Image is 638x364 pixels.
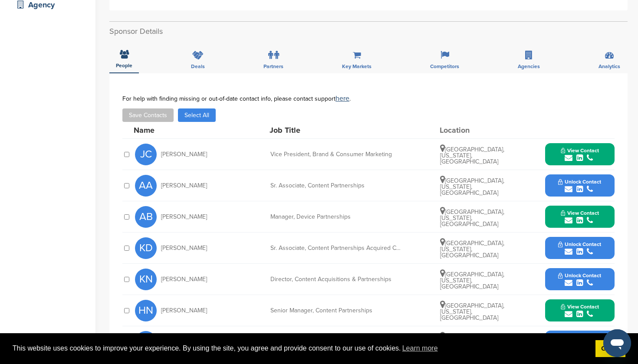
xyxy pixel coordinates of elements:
span: [PERSON_NAME] [161,245,207,251]
a: learn more about cookies [401,342,439,355]
span: [GEOGRAPHIC_DATA], [US_STATE], [GEOGRAPHIC_DATA] [440,271,504,290]
div: Sr. Associate, Content Partnerships Acquired Content [270,245,401,251]
span: People [116,63,132,68]
span: JC [135,144,157,165]
span: Analytics [599,64,620,69]
div: Director, Content Acquisitions & Partnerships [270,276,401,282]
button: View Contact [550,298,609,324]
span: [GEOGRAPHIC_DATA], [US_STATE], [GEOGRAPHIC_DATA] [440,177,504,197]
span: KN [135,269,157,290]
div: Vice President, Brand & Consumer Marketing [270,151,401,157]
span: HN [135,300,157,321]
span: [PERSON_NAME] [161,308,207,314]
span: KD [135,237,157,259]
span: [PERSON_NAME] [161,214,207,220]
span: [PERSON_NAME] [161,151,207,157]
div: Sr. Associate, Content Partnerships [270,183,401,189]
button: Unlock Contact [548,235,612,261]
div: Location [440,126,505,134]
span: Unlock Contact [558,272,601,279]
a: here [335,94,349,103]
span: Agencies [518,64,540,69]
span: AA [135,175,157,197]
div: Manager, Device Partnerships [270,214,401,220]
span: [GEOGRAPHIC_DATA], [US_STATE], [GEOGRAPHIC_DATA] [440,302,504,321]
div: Job Title [270,126,400,134]
button: Unlock Contact [548,173,612,199]
span: View Contact [561,210,599,216]
span: This website uses cookies to improve your experience. By using the site, you agree and provide co... [13,342,589,355]
button: View Contact [550,204,609,230]
span: [PERSON_NAME] [161,183,207,189]
span: View Contact [561,148,599,154]
span: JV [135,331,157,353]
span: AB [135,206,157,228]
span: Partners [263,64,283,69]
span: View Contact [561,304,599,310]
button: Save Contacts [122,108,174,122]
span: [GEOGRAPHIC_DATA], [US_STATE], [GEOGRAPHIC_DATA] [440,239,504,259]
button: Unlock Contact [548,329,612,355]
span: Unlock Contact [558,179,601,185]
span: [GEOGRAPHIC_DATA], [US_STATE], [GEOGRAPHIC_DATA] [440,208,504,228]
span: [PERSON_NAME] [161,276,207,282]
a: dismiss cookie message [595,340,625,357]
span: [GEOGRAPHIC_DATA], [US_STATE], [GEOGRAPHIC_DATA] [440,146,504,165]
div: Senior Manager, Content Partnerships [270,308,401,314]
div: For help with finding missing or out-of-date contact info, please contact support . [122,95,615,102]
h2: Sponsor Details [109,26,628,37]
span: Deals [191,64,205,69]
button: Unlock Contact [548,266,612,292]
iframe: Button to launch messaging window [603,329,631,357]
div: Name [134,126,229,134]
span: Key Markets [342,64,372,69]
span: Unlock Contact [558,241,601,247]
span: Competitors [430,64,459,69]
button: View Contact [550,141,609,167]
button: Select All [178,108,216,122]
